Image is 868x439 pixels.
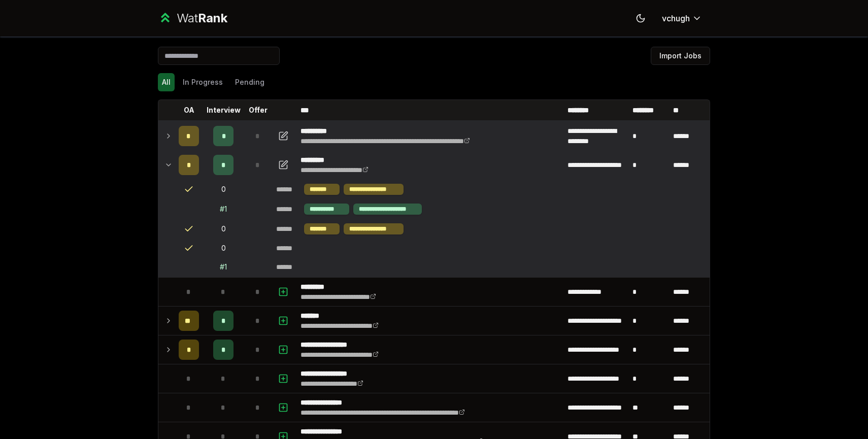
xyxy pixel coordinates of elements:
td: 0 [203,239,244,257]
p: Offer [249,105,268,115]
p: OA [184,105,194,115]
div: # 1 [220,204,227,214]
a: WatRank [158,10,227,26]
button: All [158,73,175,91]
button: Import Jobs [651,47,710,65]
span: Rank [198,11,227,25]
button: vchugh [654,9,710,27]
div: # 1 [220,262,227,272]
td: 0 [203,180,244,199]
button: Pending [231,73,269,91]
span: vchugh [662,12,690,24]
button: In Progress [179,73,227,91]
div: Wat [177,10,227,26]
td: 0 [203,219,244,239]
p: Interview [207,105,241,115]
